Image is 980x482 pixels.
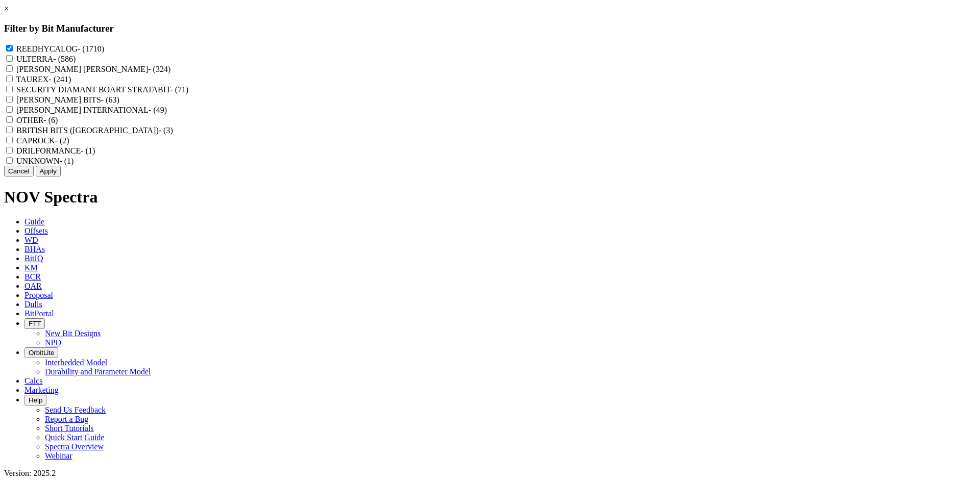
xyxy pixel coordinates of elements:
[16,95,119,104] label: [PERSON_NAME] BITS
[16,126,173,135] label: BRITISH BITS ([GEOGRAPHIC_DATA])
[24,386,59,394] span: Marketing
[16,106,167,114] label: [PERSON_NAME] INTERNATIONAL
[16,65,170,73] label: [PERSON_NAME] [PERSON_NAME]
[45,329,101,338] a: New Bit Designs
[4,4,9,13] a: ×
[16,146,95,155] label: DRILFORMANCE
[48,75,71,84] span: - (241)
[59,157,73,165] span: - (1)
[29,349,54,357] span: OrbitLite
[4,469,976,478] div: Version: 2025.2
[81,146,95,155] span: - (1)
[45,433,104,442] a: Quick Start Guide
[43,116,58,124] span: - (6)
[36,166,61,176] button: Apply
[170,85,188,94] span: - (71)
[16,136,69,145] label: CAPROCK
[45,415,88,423] a: Report a Bug
[16,75,71,84] label: TAUREX
[16,55,76,63] label: ULTERRA
[24,245,45,253] span: BHAs
[24,217,44,226] span: Guide
[24,300,42,309] span: Dulls
[24,376,43,385] span: Calcs
[16,44,104,53] label: REEDHYCALOG
[45,405,106,414] a: Send Us Feedback
[24,226,48,235] span: Offsets
[45,442,104,451] a: Spectra Overview
[45,358,107,367] a: Interbedded Model
[78,44,104,53] span: - (1710)
[53,55,76,63] span: - (586)
[101,95,119,104] span: - (63)
[24,272,41,281] span: BCR
[29,320,41,327] span: FTT
[24,236,38,244] span: WD
[16,116,58,124] label: OTHER
[159,126,173,135] span: - (3)
[29,396,42,404] span: Help
[149,106,167,114] span: - (49)
[55,136,69,145] span: - (2)
[148,65,170,73] span: - (324)
[24,291,53,299] span: Proposal
[45,451,72,460] a: Webinar
[24,254,43,263] span: BitIQ
[16,157,73,165] label: UNKNOWN
[24,282,42,290] span: OAR
[16,85,188,94] label: SECURITY DIAMANT BOART STRATABIT
[24,263,38,272] span: KM
[4,23,976,34] h3: Filter by Bit Manufacturer
[24,309,54,318] span: BitPortal
[4,188,976,207] h1: NOV Spectra
[4,166,34,176] button: Cancel
[45,367,151,376] a: Durability and Parameter Model
[45,338,61,347] a: NPD
[45,424,94,433] a: Short Tutorials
